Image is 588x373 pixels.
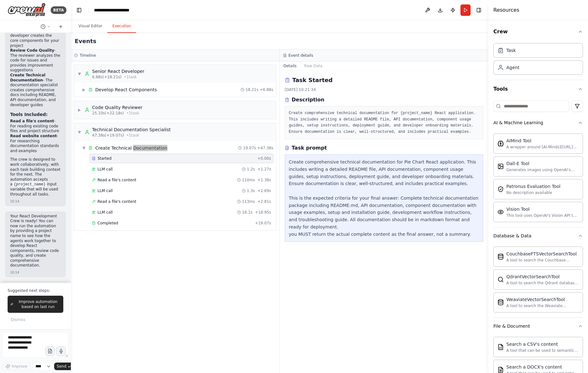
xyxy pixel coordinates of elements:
span: LLM call [97,188,113,193]
div: Senior React Developer [92,68,144,74]
span: 6.88s (+18.21s) [92,74,122,80]
span: 18.21s [246,87,259,92]
img: PatronusEvalTool [497,186,504,192]
img: DallETool [497,163,504,170]
div: Dall-E Tool [506,160,579,167]
button: AI & Machine Learning [493,114,583,131]
button: Improve automation based on last run [8,296,63,313]
h3: Event details [289,53,313,58]
span: + 0.00s [257,156,271,161]
span: 25.10s (+22.18s) [92,111,124,116]
strong: Read website content [10,134,57,138]
span: + 47.38s [257,145,273,151]
button: Hide right sidebar [474,6,483,15]
div: Code Quality Reviewer [92,104,142,111]
span: ▶ [82,87,86,92]
div: Database & Data [493,244,583,318]
div: WeaviateVectorSearchTool [506,296,579,303]
span: 47.38s (+19.07s) [92,133,124,138]
span: Improve automation based on last run [16,299,60,309]
li: - The documentation specialist creates comprehensive docs including README, API documentation, an... [10,73,61,107]
div: A tool that can be used to semantic search a query from a CSV's content. [506,348,579,353]
p: The crew is designed to work collaboratively, with each task building context for the next. The a... [10,157,61,197]
span: + 1.27s [257,167,271,172]
div: Vision Tool [506,206,579,212]
div: Technical Documentation Specialist [92,126,171,133]
p: Suggested next steps: [8,288,63,293]
strong: Review Code Quality [10,48,54,53]
div: AIMind Tool [506,138,579,144]
button: Send [54,363,74,370]
img: AIMindTool [497,140,504,147]
img: DOCXSearchTool [497,367,504,373]
span: + 2.69s [257,188,271,193]
span: Dismiss [11,317,25,322]
span: 1.3s [247,188,255,193]
div: Crew [493,41,583,80]
span: • 1 task [127,111,139,116]
div: Create Technical Documentation [95,145,167,151]
span: + 1.38s [257,177,271,183]
div: 10:14 [10,270,19,275]
span: + 6.88s [260,87,273,92]
li: - The React developer creates the core components for your project [10,23,61,48]
span: Send [57,364,66,369]
div: Patronus Evaluation Tool [506,183,560,190]
span: + 18.95s [255,210,271,215]
button: Tools [493,80,583,98]
div: QdrantVectorSearchTool [506,273,579,280]
img: CSVSearchTool [497,344,504,350]
button: Improve [3,362,30,370]
span: 16.1s [242,210,253,215]
h4: Resources [493,6,519,14]
div: Develop React Components [95,87,157,93]
button: Execution [107,20,136,33]
h3: Timeline [80,53,96,58]
strong: Read a file's content [10,119,54,123]
span: LLM call [97,167,113,172]
div: File & Document [493,323,530,329]
span: Read a file's content [97,177,136,183]
div: AI & Machine Learning [493,131,583,227]
button: File & Document [493,318,583,334]
div: A tool to search the Qdrant database for relevant information on internal documents. [506,280,579,286]
code: {project_name} [12,182,47,187]
button: Dismiss [8,315,28,324]
h3: Description [292,96,324,104]
div: Search a CSV's content [506,341,579,347]
button: Raw Data [300,61,326,70]
span: • 1 task [124,74,137,80]
span: 19.07s [243,145,256,151]
span: ▼ [78,71,81,76]
img: QdrantVectorSearchTool [497,276,504,283]
div: A tool to search the Weaviate database for relevant information on internal documents. [506,303,579,308]
img: CouchbaseFTSVectorSearchTool [497,254,504,260]
span: ▼ [82,145,86,151]
div: Generates images using OpenAI's Dall-E model. [506,167,579,172]
img: VisionTool [497,209,504,215]
span: 110ms [242,177,255,183]
span: Read a file's content [97,199,136,204]
button: Database & Data [493,228,583,244]
div: BETA [51,6,66,14]
img: WeaviateVectorSearchTool [497,299,504,305]
button: Details [280,61,301,70]
p: Your React Development Crew is ready! You can now run the automation by providing a project name ... [10,214,61,268]
span: Completed [97,221,118,226]
li: - The reviewer analyzes the code for issues and provides improvement suggestions [10,48,61,73]
span: 113ms [242,199,255,204]
h2: Task Started [292,76,333,85]
pre: Create comprehensive technical documentation for {project_name} React application. This includes ... [289,110,479,135]
h2: Events [75,37,96,46]
div: Search a DOCX's content [506,364,579,370]
nav: breadcrumb [94,7,147,13]
div: CouchbaseFTSVectorSearchTool [506,251,579,257]
div: A tool to search the Couchbase database for relevant information on internal documents. [506,258,579,263]
span: + 2.81s [257,199,271,204]
div: This tool uses OpenAI's Vision API to describe the contents of an image. [506,213,579,218]
strong: Create Technical Documentation [10,73,45,82]
div: 10:14 [10,199,19,204]
span: • 1 task [127,133,139,138]
button: Hide left sidebar [75,6,84,15]
img: Logo [8,3,46,17]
